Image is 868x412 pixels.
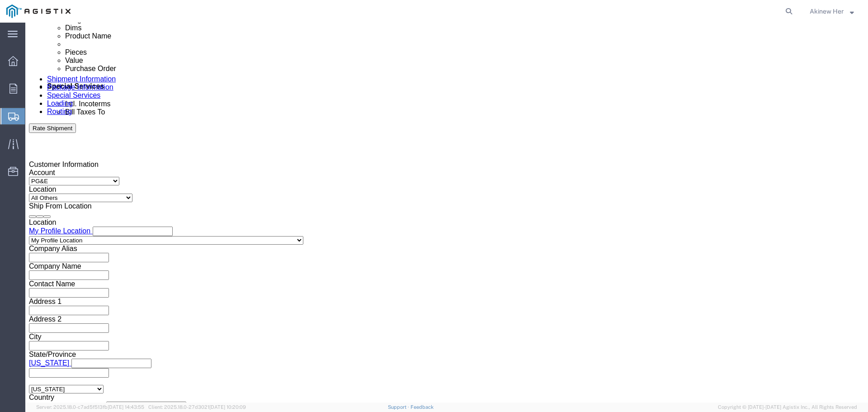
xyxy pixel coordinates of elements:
iframe: FS Legacy Container [25,23,868,403]
a: Feedback [410,404,434,410]
span: [DATE] 14:43:55 [108,404,144,410]
img: logo [6,5,71,18]
span: Client: 2025.18.0-27d3021 [148,404,246,410]
span: Server: 2025.18.0-c7ad5f513fb [36,404,144,410]
span: Akinew Her [810,6,844,16]
button: Akinew Her [809,6,855,17]
a: Support [388,404,410,410]
span: [DATE] 10:20:09 [209,404,246,410]
span: Copyright © [DATE]-[DATE] Agistix Inc., All Rights Reserved [718,403,857,411]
